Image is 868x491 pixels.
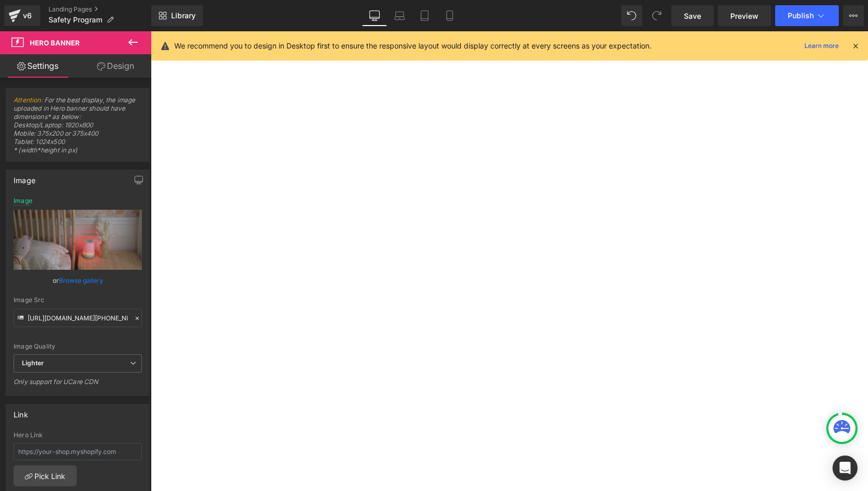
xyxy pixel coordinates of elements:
[788,11,814,20] span: Publish
[14,343,142,350] div: Image Quality
[14,432,142,439] div: Hero Link
[14,443,142,460] input: https://your-shop.myshopify.com
[49,5,151,14] a: Landing Pages
[843,5,864,26] button: More
[833,456,858,481] div: Open Intercom Messenger
[59,271,103,290] a: Browse gallery
[21,9,34,22] div: v6
[14,275,142,286] div: or
[14,96,41,104] a: Attention
[14,296,142,304] div: Image Src
[14,309,142,327] input: Link
[362,5,387,26] a: Desktop
[730,10,758,21] span: Preview
[412,5,437,26] a: Tablet
[14,96,142,161] span: : For the best display, the image uploaded in Hero banner should have dimensions* as below: Deskt...
[684,10,701,21] span: Save
[14,197,32,205] div: Image
[14,465,77,486] a: Pick Link
[800,40,843,52] a: Learn more
[174,40,652,52] p: We recommend you to design in Desktop first to ensure the responsive layout would display correct...
[718,5,771,26] a: Preview
[78,54,153,78] a: Design
[171,11,196,20] span: Library
[621,5,642,26] button: Undo
[49,16,102,24] span: Safety Program
[775,5,839,26] button: Publish
[14,378,142,393] div: Only support for UCare CDN
[14,404,28,419] div: Link
[22,359,44,367] b: Lighter
[14,170,35,185] div: Image
[151,5,203,26] a: New Library
[437,5,462,26] a: Mobile
[387,5,412,26] a: Laptop
[646,5,667,26] button: Redo
[4,5,40,26] a: v6
[30,39,80,47] span: Hero Banner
